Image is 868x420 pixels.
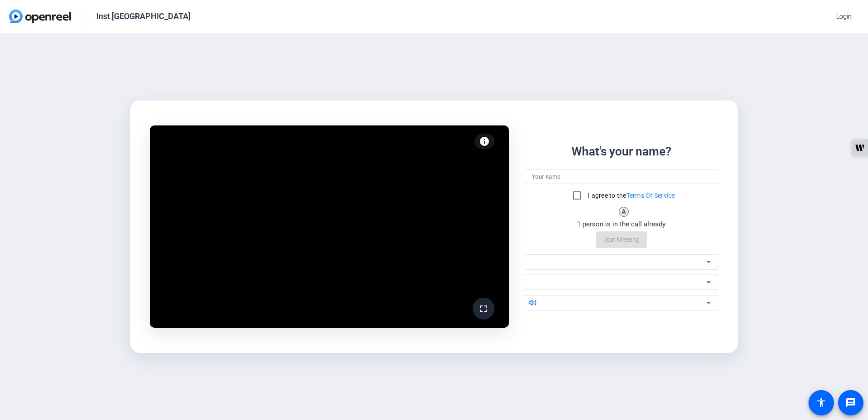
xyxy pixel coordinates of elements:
mat-icon: info [479,136,490,147]
mat-icon: fullscreen [478,303,489,314]
mat-icon: accessibility [816,397,827,408]
img: OpenReel logo [9,10,71,23]
div: Inst [GEOGRAPHIC_DATA] [96,11,191,22]
label: I agree to the [586,191,675,200]
div: What's your name? [572,143,671,160]
span: Login [836,12,852,21]
input: Your name [532,171,711,182]
a: Terms Of Service [626,192,675,199]
div: A [619,207,629,217]
button: Login [829,8,859,25]
mat-icon: message [845,397,856,408]
div: 1 person is in the call already [577,219,666,230]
